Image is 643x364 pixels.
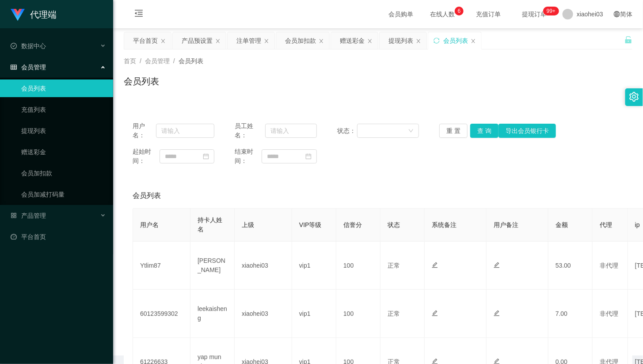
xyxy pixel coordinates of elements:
[388,310,400,317] span: 正常
[517,11,551,17] span: 提现订单
[388,221,400,228] span: 状态
[432,221,457,228] span: 系统备注
[337,126,357,136] span: 状态：
[236,32,261,49] div: 注单管理
[11,64,17,70] i: 图标: table
[11,228,106,246] a: 图标: dashboard平台首页
[11,11,57,18] a: 代理端
[336,242,380,290] td: 100
[455,7,464,15] sup: 6
[494,262,500,268] i: 图标: edit
[635,221,640,228] span: ip
[434,38,440,44] i: 图标: sync
[600,221,612,228] span: 代理
[198,216,222,233] span: 持卡人姓名
[426,11,459,17] span: 在线人数
[133,290,190,338] td: 60123599302
[11,212,46,219] span: 产品管理
[264,38,269,44] i: 图标: close
[235,147,262,166] span: 结束时间：
[133,121,156,140] span: 用户名：
[543,7,559,15] sup: 1184
[242,221,254,228] span: 上级
[160,38,166,44] i: 图标: close
[555,221,568,228] span: 金额
[190,290,235,338] td: leekaisheng
[203,153,209,159] i: 图标: calendar
[299,221,322,228] span: VIP等级
[416,38,421,44] i: 图标: close
[215,38,221,44] i: 图标: close
[600,262,618,269] span: 非代理
[343,221,362,228] span: 信誉分
[124,0,154,29] i: 图标: menu-fold
[432,310,438,316] i: 图标: edit
[133,242,190,290] td: Ytlim87
[614,11,620,17] i: 图标: global
[21,122,106,140] a: 提现列表
[11,42,46,49] span: 数据中心
[629,92,639,102] i: 图标: setting
[140,57,141,64] span: /
[471,38,476,44] i: 图标: close
[285,32,316,49] div: 会员加扣款
[235,242,292,290] td: xiaohei03
[11,64,46,71] span: 会员管理
[21,101,106,118] a: 充值列表
[498,124,556,138] button: 导出会员银行卡
[11,212,17,219] i: 图标: appstore-o
[494,310,500,316] i: 图标: edit
[292,290,336,338] td: vip1
[443,32,468,49] div: 会员列表
[458,7,461,15] p: 6
[340,32,365,49] div: 赠送彩金
[133,190,161,201] span: 会员列表
[140,221,159,228] span: 用户名
[388,262,400,269] span: 正常
[21,80,106,97] a: 会员列表
[408,128,414,134] i: 图标: down
[11,43,17,49] i: 图标: check-circle-o
[235,290,292,338] td: xiaohei03
[548,290,593,338] td: 7.00
[182,32,213,49] div: 产品预设置
[319,38,324,44] i: 图标: close
[21,164,106,182] a: 会员加扣款
[265,124,316,138] input: 请输入
[472,11,505,17] span: 充值订单
[494,221,518,228] span: 用户备注
[439,124,468,138] button: 重 置
[388,32,413,49] div: 提现列表
[600,310,618,317] span: 非代理
[235,121,265,140] span: 员工姓名：
[156,124,214,138] input: 请输入
[548,242,593,290] td: 53.00
[11,9,25,21] img: logo.9652507e.png
[21,143,106,161] a: 赠送彩金
[133,147,160,166] span: 起始时间：
[133,32,158,49] div: 平台首页
[179,57,203,64] span: 会员列表
[305,153,312,159] i: 图标: calendar
[292,242,336,290] td: vip1
[124,57,136,64] span: 首页
[624,36,632,44] i: 图标: unlock
[173,57,175,64] span: /
[21,186,106,203] a: 会员加减打码量
[470,124,498,138] button: 查 询
[30,0,57,29] h1: 代理端
[190,242,235,290] td: [PERSON_NAME]
[124,75,159,88] h1: 会员列表
[367,38,373,44] i: 图标: close
[336,290,380,338] td: 100
[432,262,438,268] i: 图标: edit
[145,57,170,64] span: 会员管理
